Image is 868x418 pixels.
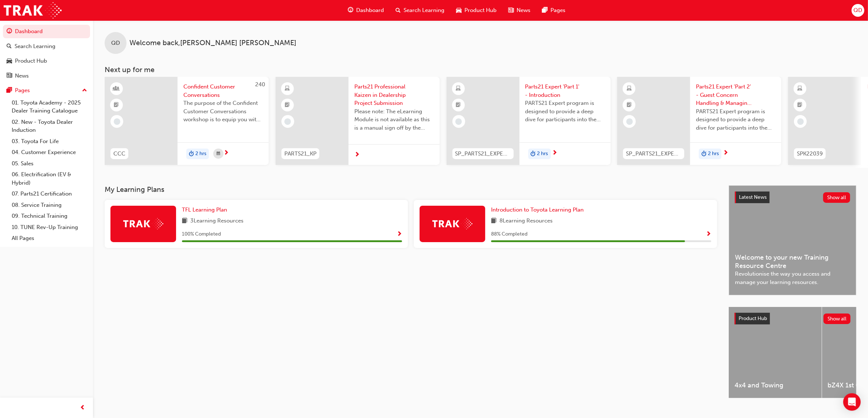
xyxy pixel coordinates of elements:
[432,218,472,229] img: Trak
[450,3,502,18] a: car-iconProduct Hub
[455,150,511,158] span: SP_PARTS21_EXPERTP1_1223_EL
[723,150,728,157] span: next-icon
[123,218,163,229] img: Trak
[7,58,12,64] span: car-icon
[3,69,90,83] a: News
[404,6,444,15] span: Search Learning
[284,118,291,125] span: learningRecordVerb_NONE-icon
[397,231,402,238] span: Show Progress
[797,150,823,158] span: SPK22039
[508,6,514,15] span: news-icon
[739,315,767,322] span: Product Hub
[729,185,856,295] a: Latest NewsShow allWelcome to your new Training Resource CentreRevolutionise the way you access a...
[9,233,90,244] a: All Pages
[735,313,851,324] a: Product HubShow all
[105,77,269,165] a: 240CCCConfident Customer ConversationsThe purpose of the Confident Customer Conversations worksho...
[7,87,12,94] span: pages-icon
[536,3,571,18] a: pages-iconPages
[447,77,611,165] a: SP_PARTS21_EXPERTP1_1223_ELParts21 Expert 'Part 1' - IntroductionPARTS21 Expert program is design...
[4,2,62,19] img: Trak
[9,136,90,147] a: 03. Toyota For Life
[9,200,90,211] a: 08. Service Training
[708,150,719,158] span: 2 hrs
[3,84,90,97] button: Pages
[456,84,461,94] span: learningResourceType_ELEARNING-icon
[735,381,816,390] span: 4x4 and Towing
[7,73,12,79] span: news-icon
[627,84,632,94] span: learningResourceType_ELEARNING-icon
[93,66,868,74] h3: Next up for me
[9,169,90,188] a: 06. Electrification (EV & Hybrid)
[729,307,822,398] a: 4x4 and Towing
[9,188,90,200] a: 07. Parts21 Certification
[190,217,244,226] span: 3 Learning Resources
[285,84,290,94] span: learningResourceType_ELEARNING-icon
[113,150,125,158] span: CCC
[397,230,402,239] button: Show Progress
[797,118,804,125] span: learningRecordVerb_NONE-icon
[284,150,316,158] span: PARTS21_KP
[798,100,803,110] span: booktick-icon
[696,83,775,107] span: Parts21 Expert 'Part 2' - Guest Concern Handling & Managing Conflict
[696,107,775,132] span: PARTS21 Expert program is designed to provide a deep dive for participants into the framework and...
[15,72,29,80] div: News
[823,192,851,203] button: Show all
[491,206,587,214] a: Introduction to Toyota Learning Plan
[276,77,440,165] a: PARTS21_KPParts21 Professional Kaizen in Dealership Project SubmissionPlease note: The eLearning ...
[9,147,90,158] a: 04. Customer Experience
[342,3,390,18] a: guage-iconDashboard
[3,23,90,84] button: DashboardSearch LearningProduct HubNews
[129,39,296,47] span: Welcome back , [PERSON_NAME] [PERSON_NAME]
[354,83,434,107] span: Parts21 Professional Kaizen in Dealership Project Submission
[525,99,605,124] span: PARTS21 Expert program is designed to provide a deep dive for participants into the framework and...
[853,6,862,15] span: QD
[354,107,434,132] span: Please note: The eLearning Module is not available as this is a manual sign off by the Dealer Pro...
[356,6,384,15] span: Dashboard
[735,253,850,270] span: Welcome to your new Training Resource Centre
[627,100,632,110] span: booktick-icon
[739,194,767,200] span: Latest News
[114,100,119,110] span: booktick-icon
[626,118,633,125] span: learningRecordVerb_NONE-icon
[542,6,548,15] span: pages-icon
[182,206,230,214] a: TFL Learning Plan
[502,3,536,18] a: news-iconNews
[706,230,711,239] button: Show Progress
[843,393,861,411] div: Open Intercom Messenger
[80,403,86,413] span: prev-icon
[852,4,864,17] button: QD
[464,6,497,15] span: Product Hub
[456,6,462,15] span: car-icon
[15,42,55,51] div: Search Learning
[735,192,850,203] a: Latest NewsShow all
[735,270,850,286] span: Revolutionise the way you access and manage your learning resources.
[285,100,290,110] span: booktick-icon
[537,150,548,158] span: 2 hrs
[626,150,681,158] span: SP_PARTS21_EXPERTP2_1223_EL
[82,86,87,95] span: up-icon
[525,83,605,99] span: Parts21 Expert 'Part 1' - Introduction
[182,230,221,238] span: 100 % Completed
[798,84,803,94] span: learningResourceType_ELEARNING-icon
[182,217,187,226] span: book-icon
[617,77,781,165] a: SP_PARTS21_EXPERTP2_1223_ELParts21 Expert 'Part 2' - Guest Concern Handling & Managing ConflictPA...
[3,54,90,68] a: Product Hub
[114,84,119,94] span: learningResourceType_INSTRUCTOR_LED-icon
[114,118,120,125] span: learningRecordVerb_NONE-icon
[182,206,227,213] span: TFL Learning Plan
[701,149,707,159] span: duration-icon
[550,6,565,15] span: Pages
[7,28,12,35] span: guage-icon
[3,25,90,38] a: Dashboard
[455,118,462,125] span: learningRecordVerb_NONE-icon
[183,99,263,124] span: The purpose of the Confident Customer Conversations workshop is to equip you with tools to commun...
[491,230,528,238] span: 88 % Completed
[3,40,90,53] a: Search Learning
[354,152,360,158] span: next-icon
[7,43,12,50] span: search-icon
[824,313,851,324] button: Show all
[706,231,711,238] span: Show Progress
[9,158,90,169] a: 05. Sales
